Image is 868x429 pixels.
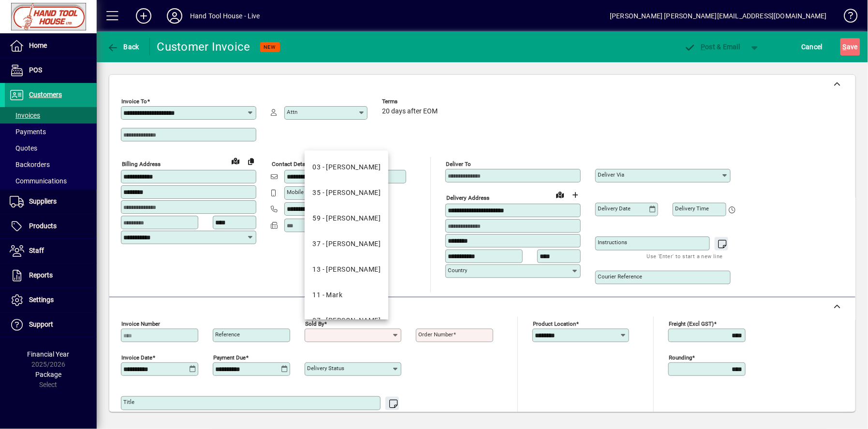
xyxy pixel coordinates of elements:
[213,354,246,361] mat-label: Payment due
[5,58,97,83] a: POS
[35,371,61,378] span: Package
[669,320,714,327] mat-label: Freight (excl GST)
[318,410,394,421] mat-hint: Use 'Enter' to start a new line
[29,42,47,49] span: Home
[5,214,97,238] a: Products
[684,43,740,51] span: ost & Email
[10,144,37,152] span: Quotes
[305,231,388,257] mat-option: 37 - Kelvin
[305,282,388,308] mat-option: 11 - Mark
[305,257,388,282] mat-option: 13 - Lucy Dipple
[264,44,276,50] span: NEW
[190,8,260,24] div: Hand Tool House - Live
[675,205,709,212] mat-label: Delivery time
[5,140,97,156] a: Quotes
[799,38,825,55] button: Cancel
[312,239,381,249] div: 37 - [PERSON_NAME]
[128,7,159,25] button: Add
[10,177,67,185] span: Communications
[305,154,388,180] mat-option: 03 - Campbell
[5,288,97,312] a: Settings
[312,162,381,172] div: 03 - [PERSON_NAME]
[5,239,97,263] a: Staff
[382,98,440,105] span: Terms
[598,205,631,212] mat-label: Delivery date
[448,267,467,274] mat-label: Country
[307,365,344,372] mat-label: Delivery status
[533,320,576,327] mat-label: Product location
[5,124,97,140] a: Payments
[598,171,624,178] mat-label: Deliver via
[305,180,388,206] mat-option: 35 - Cheri De Baugh
[157,39,250,55] div: Customer Invoice
[305,206,388,231] mat-option: 59 - CRAIG
[802,39,823,55] span: Cancel
[287,109,297,115] mat-label: Attn
[10,111,40,119] span: Invoices
[446,161,471,167] mat-label: Deliver To
[647,250,723,262] mat-hint: Use 'Enter' to start a new line
[701,43,706,51] span: P
[121,98,147,105] mat-label: Invoice To
[843,39,858,55] span: ave
[840,38,860,55] button: Save
[598,239,627,246] mat-label: Instructions
[669,354,692,361] mat-label: Rounding
[107,43,139,51] span: Back
[5,156,97,173] a: Backorders
[287,189,304,195] mat-label: Mobile
[29,91,62,98] span: Customers
[843,43,847,51] span: S
[29,296,54,304] span: Settings
[312,188,381,198] div: 35 - [PERSON_NAME]
[312,290,342,300] div: 11 - Mark
[5,34,97,58] a: Home
[305,320,324,327] mat-label: Sold by
[10,128,46,136] span: Payments
[123,399,134,405] mat-label: Title
[104,38,142,55] button: Back
[312,264,381,275] div: 13 - [PERSON_NAME]
[610,8,827,24] div: [PERSON_NAME] [PERSON_NAME][EMAIL_ADDRESS][DOMAIN_NAME]
[10,161,50,168] span: Backorders
[837,2,856,33] a: Knowledge Base
[29,197,57,205] span: Suppliers
[5,190,97,214] a: Suppliers
[552,187,568,202] a: View on map
[243,153,259,169] button: Copy to Delivery address
[418,331,453,338] mat-label: Order number
[679,38,745,55] button: Post & Email
[5,173,97,189] a: Communications
[5,263,97,288] a: Reports
[29,66,42,74] span: POS
[568,187,583,203] button: Choose address
[598,273,642,280] mat-label: Courier Reference
[382,108,438,115] span: 20 days after EOM
[228,153,243,168] a: View on map
[29,222,57,230] span: Products
[312,316,381,326] div: 87 - [PERSON_NAME]
[312,213,381,223] div: 59 - [PERSON_NAME]
[5,107,97,124] a: Invoices
[29,247,44,254] span: Staff
[305,308,388,333] mat-option: 87 - Matt
[29,320,53,328] span: Support
[29,271,53,279] span: Reports
[121,354,152,361] mat-label: Invoice date
[97,38,150,55] app-page-header-button: Back
[28,350,70,358] span: Financial Year
[215,331,240,338] mat-label: Reference
[5,313,97,337] a: Support
[159,7,190,25] button: Profile
[121,320,160,327] mat-label: Invoice number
